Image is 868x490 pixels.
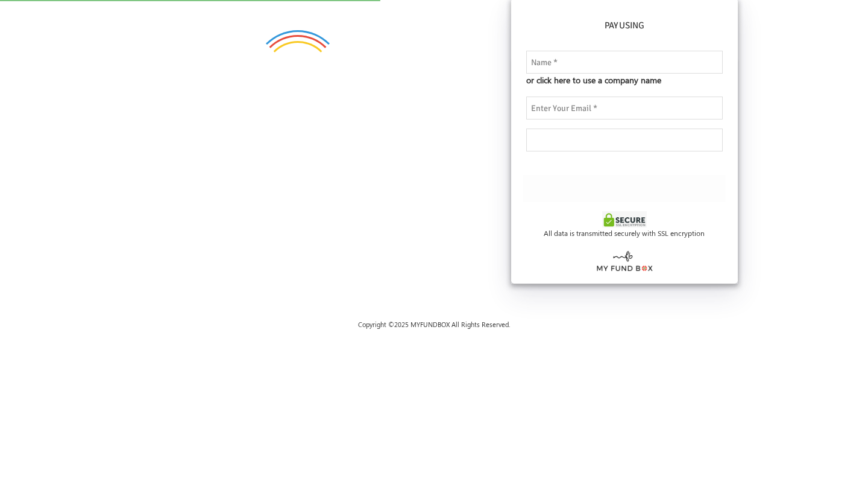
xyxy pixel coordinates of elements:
[526,51,723,74] input: Name *
[526,74,661,87] span: or click here to use a company name
[523,19,726,33] h6: Pay using
[526,97,723,119] input: Enter Your Email *
[358,320,510,329] span: Copyright © 2025 MYFUNDBOX All Rights Reserved.
[523,227,726,238] div: All data is transmitted securely with SSL encryption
